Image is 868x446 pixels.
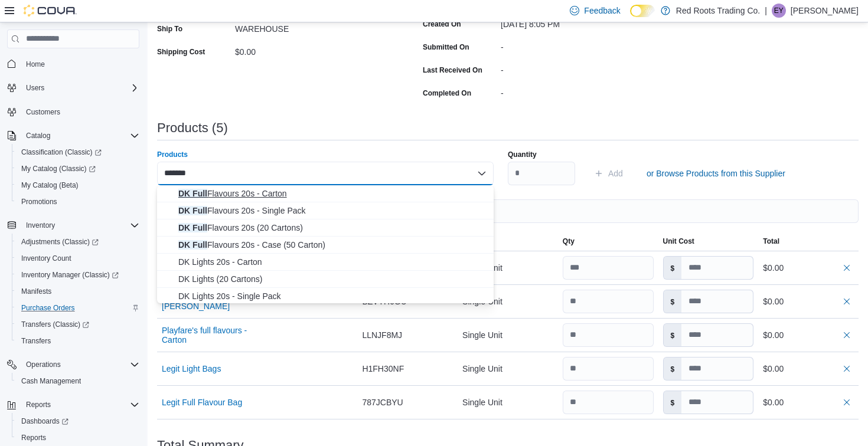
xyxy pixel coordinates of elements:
span: Unit Cost [663,237,694,246]
button: DK Full Flavours 20s (20 Cartons) [157,219,494,237]
span: Classification (Classic) [21,147,102,157]
span: Transfers [17,334,139,348]
label: Products [157,150,188,159]
a: Inventory Manager (Classic) [17,268,123,282]
button: DK Lights (20 Cartons) [157,271,494,288]
span: Inventory Count [17,251,139,265]
a: Classification (Classic) [12,144,144,160]
label: Created On [423,19,461,29]
a: Manifests [17,284,56,299]
label: Completed On [423,88,471,98]
span: Transfers [21,336,51,346]
div: Single Unit [458,391,558,414]
div: $0.00 [763,294,854,309]
label: Submitted On [423,42,469,52]
span: Reports [21,398,139,412]
div: Single Unit [458,256,558,280]
label: $ [664,324,682,346]
button: Inventory Count [12,250,144,267]
span: Inventory Manager (Classic) [17,268,139,282]
div: $0.00 [235,42,393,57]
span: Add [608,168,623,179]
span: Operations [26,360,61,369]
button: Catalog [21,129,55,143]
span: Promotions [21,197,57,206]
a: Dashboards [12,413,144,429]
h3: Products (5) [157,121,228,135]
a: Customers [21,105,65,119]
a: Adjustments (Classic) [17,235,103,249]
button: Add [589,162,628,185]
button: Legit Full Flavour Bag [162,398,242,407]
button: DK Lights 20s - Single Pack [157,288,494,305]
button: Operations [2,356,144,373]
span: Manifests [17,284,139,299]
span: Operations [21,358,139,372]
button: Reports [21,398,56,412]
button: Users [21,81,49,95]
div: - [501,38,659,52]
span: Reports [17,431,139,445]
span: Adjustments (Classic) [17,235,139,249]
p: | [765,4,767,18]
span: Promotions [17,195,139,209]
button: Cash Management [12,373,144,389]
button: DK Full Flavours 20s - Case (50 Carton) [157,237,494,254]
a: Purchase Orders [17,301,80,315]
span: Users [26,83,44,93]
div: $0.00 [763,261,854,275]
button: DK Lights 20s - Carton [157,254,494,271]
span: H1FH30NF [362,362,404,376]
span: Classification (Classic) [17,145,139,159]
button: Qty [558,232,658,251]
a: Home [21,57,50,71]
a: My Catalog (Classic) [12,160,144,177]
a: Inventory Manager (Classic) [12,267,144,283]
div: Single Unit [458,323,558,347]
div: WAREHOUSE [235,19,393,34]
span: Inventory Manager (Classic) [21,270,119,280]
button: My Catalog (Beta) [12,177,144,194]
a: Inventory Count [17,251,76,265]
a: Adjustments (Classic) [12,234,144,250]
span: Transfers (Classic) [17,317,139,332]
button: Inventory [2,217,144,234]
button: Total [758,232,859,251]
div: Single Unit [458,290,558,313]
button: Promotions [12,194,144,210]
button: Transfers [12,333,144,349]
button: Operations [21,358,66,372]
div: Eden Yohannes [772,4,786,18]
input: Dark Mode [630,5,655,17]
span: Reports [26,400,51,409]
a: Transfers (Classic) [17,317,94,332]
span: EY [774,4,784,18]
div: $0.00 [763,395,854,409]
span: Inventory [26,221,55,230]
span: Qty [563,237,575,246]
span: Home [21,57,139,71]
span: Total [763,237,779,246]
a: Transfers (Classic) [12,316,144,333]
button: Inventory [21,218,60,232]
button: Purchase Orders [12,300,144,316]
span: My Catalog (Classic) [17,162,139,176]
span: Catalog [26,131,50,140]
span: 787JCBYU [362,395,403,409]
button: Playfare's full flavours - Carton [162,326,253,345]
a: Reports [17,431,51,445]
a: My Catalog (Classic) [17,162,100,176]
span: Adjustments (Classic) [21,237,99,247]
label: Quantity [508,150,537,159]
span: Cash Management [21,376,81,386]
span: My Catalog (Classic) [21,164,96,173]
p: Red Roots Trading Co. [676,4,760,18]
button: Users [2,80,144,96]
button: Unit Cost [658,232,759,251]
label: Shipping Cost [157,47,205,57]
span: Transfers (Classic) [21,320,89,329]
span: Feedback [584,5,620,17]
button: DK Full Flavours 20s - Carton [157,185,494,202]
div: - [501,61,659,75]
